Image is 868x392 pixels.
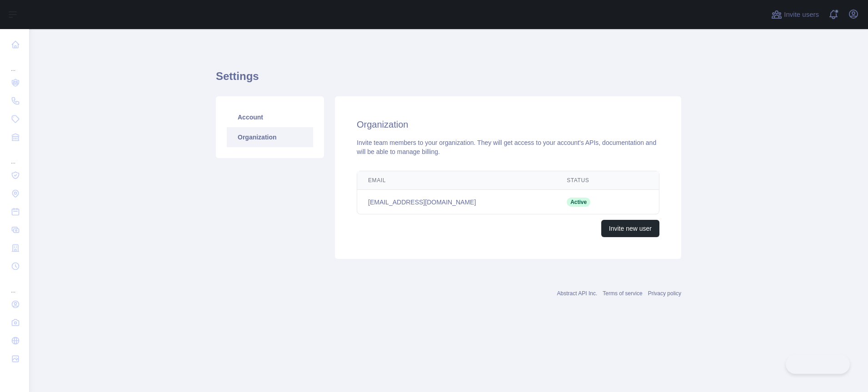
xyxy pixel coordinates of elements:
[601,220,659,237] button: Invite new user
[603,290,642,297] a: Terms of service
[556,171,625,190] th: Status
[557,290,598,297] a: Abstract API Inc.
[357,138,659,156] div: Invite team members to your organization. They will get access to your account's APIs, documentat...
[567,198,590,207] span: Active
[227,107,313,127] a: Account
[784,10,819,20] span: Invite users
[786,355,850,374] iframe: Toggle Customer Support
[7,147,22,165] div: ...
[7,276,22,294] div: ...
[216,69,681,91] h1: Settings
[7,55,22,73] div: ...
[357,118,659,131] h2: Organization
[357,190,556,214] td: [EMAIL_ADDRESS][DOMAIN_NAME]
[648,290,681,297] a: Privacy policy
[227,127,313,147] a: Organization
[357,171,556,190] th: Email
[769,7,821,22] button: Invite users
